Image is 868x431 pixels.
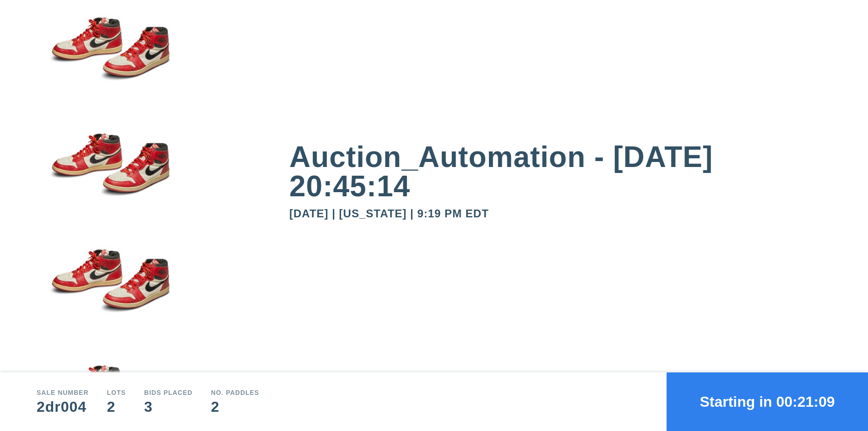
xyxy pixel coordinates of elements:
div: Bids Placed [144,389,193,396]
div: No. Paddles [211,389,260,396]
div: 3 [144,399,193,414]
div: Lots [107,389,126,396]
div: Sale number [37,389,89,396]
div: 2 [107,399,126,414]
button: Starting in 00:21:09 [667,372,868,431]
div: 2 [211,399,260,414]
div: [DATE] | [US_STATE] | 9:19 PM EDT [289,208,831,219]
div: Auction_Automation - [DATE] 20:45:14 [289,142,831,201]
div: 2dr004 [37,399,89,414]
img: small [37,116,183,232]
